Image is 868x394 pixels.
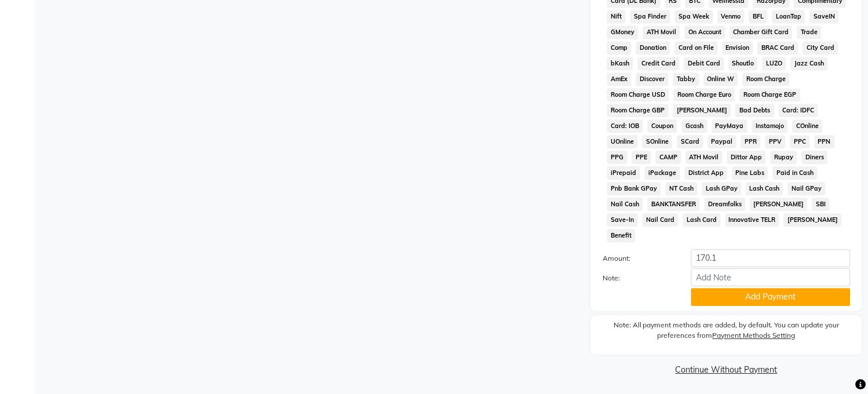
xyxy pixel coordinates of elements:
span: [PERSON_NAME] [750,198,808,211]
span: Pnb Bank GPay [607,182,661,195]
span: ATH Movil [686,151,723,164]
span: Comp [607,41,632,54]
span: Lash Card [683,213,721,227]
span: Diners [802,151,828,164]
span: CAMP [656,151,681,164]
span: Shoutlo [729,57,758,70]
span: PPV [765,135,786,148]
span: AmEx [607,72,632,86]
span: GMoney [607,25,639,39]
span: Benefit [607,229,636,242]
span: UOnline [607,135,638,148]
span: SaveIN [810,10,839,23]
span: Paid in Cash [773,166,818,180]
span: Rupay [771,151,797,164]
span: Paypal [708,135,737,148]
span: Save-In [607,213,638,227]
span: Dreamfolks [705,198,746,211]
span: Bad Debts [736,104,775,117]
span: Lash Cash [746,182,784,195]
span: SCard [677,135,703,148]
span: Spa Week [675,10,713,23]
span: Spa Finder [630,10,670,23]
span: Online W [704,72,739,86]
span: LoanTap [772,10,805,23]
a: Continue Without Payment [593,364,860,376]
span: [PERSON_NAME] [673,104,731,117]
span: Dittor App [727,151,766,164]
span: Gcash [682,119,707,133]
span: NT Cash [666,182,698,195]
span: ATH Movil [643,25,680,39]
span: PPN [815,135,835,148]
button: Add Payment [691,288,851,306]
span: Nift [607,10,626,23]
span: PayMaya [712,119,748,133]
span: Nail GPay [788,182,826,195]
span: PPC [790,135,810,148]
input: Amount [691,249,851,267]
span: Instamojo [752,119,788,133]
span: Debit Card [684,57,724,70]
span: Nail Card [643,213,679,227]
span: [PERSON_NAME] [784,213,842,227]
label: Payment Methods Setting [713,330,796,341]
span: Donation [636,41,670,54]
span: iPackage [645,166,680,180]
span: Card: IDFC [779,104,819,117]
label: Note: All payment methods are added, by default. You can update your preferences from [603,320,851,345]
span: Chamber Gift Card [730,25,793,39]
span: Discover [636,72,669,86]
span: Lash GPay [702,182,742,195]
input: Add Note [691,268,851,286]
span: Credit Card [638,57,680,70]
span: bKash [607,57,633,70]
span: Room Charge EGP [740,88,801,101]
span: Room Charge GBP [607,104,669,117]
label: Note: [594,273,683,283]
span: BFL [749,10,768,23]
span: Venmo [718,10,745,23]
span: SBI [812,198,830,211]
span: Room Charge [743,72,790,86]
span: Card on File [675,41,718,54]
span: Trade [797,25,822,39]
span: COnline [793,119,823,133]
span: Jazz Cash [791,57,828,70]
span: BANKTANSFER [648,198,700,211]
span: Pine Labs [732,166,769,180]
span: Tabby [673,72,699,86]
span: iPrepaid [607,166,640,180]
span: Innovative TELR [725,213,780,227]
span: District App [685,166,728,180]
span: SOnline [643,135,673,148]
label: Amount: [594,253,683,264]
span: Room Charge USD [607,88,669,101]
span: Card: IOB [607,119,643,133]
span: PPE [632,151,651,164]
span: Nail Cash [607,198,643,211]
span: City Card [803,41,838,54]
span: Envision [723,41,754,54]
span: PPR [741,135,761,148]
span: On Account [685,25,725,39]
span: LUZO [763,57,786,70]
span: Room Charge Euro [674,88,735,101]
span: PPG [607,151,628,164]
span: BRAC Card [758,41,798,54]
span: Coupon [648,119,677,133]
